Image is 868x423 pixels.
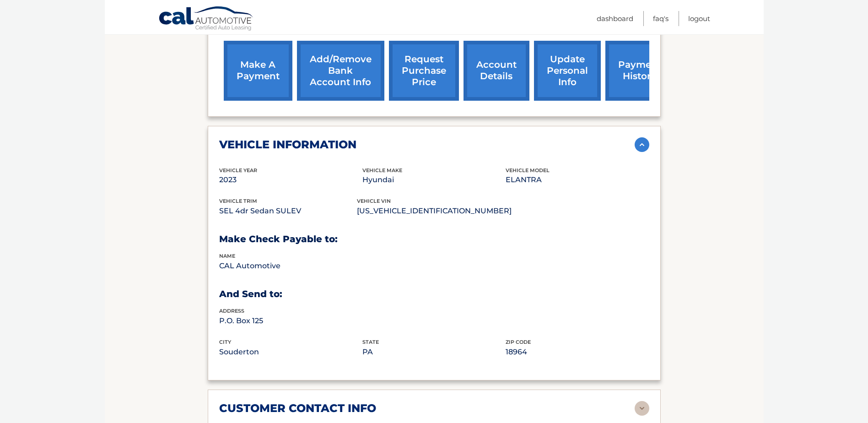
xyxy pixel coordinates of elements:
[362,174,506,186] p: Hyundai
[158,6,254,33] a: Cal Automotive
[219,167,257,174] span: vehicle Year
[362,339,379,345] span: state
[635,137,649,152] img: accordion-active.svg
[224,41,292,101] a: make a payment
[653,11,669,26] a: FAQ's
[506,174,649,186] p: ELANTRA
[219,346,362,358] p: Souderton
[362,346,506,358] p: PA
[219,253,235,259] span: name
[506,339,531,345] span: zip code
[219,205,357,217] p: SEL 4dr Sedan SULEV
[534,41,601,101] a: update personal info
[219,315,362,327] p: P.O. Box 125
[219,401,376,415] h2: customer contact info
[597,11,633,26] a: Dashboard
[219,308,244,314] span: address
[219,138,356,152] h2: vehicle information
[357,198,391,204] span: vehicle vin
[219,198,257,204] span: vehicle trim
[362,167,402,174] span: vehicle make
[605,41,674,101] a: payment history
[506,346,649,358] p: 18964
[635,401,649,416] img: accordion-rest.svg
[219,260,362,272] p: CAL Automotive
[389,41,459,101] a: request purchase price
[297,41,384,101] a: Add/Remove bank account info
[219,233,649,245] h3: Make Check Payable to:
[219,339,231,345] span: city
[357,205,512,217] p: [US_VEHICLE_IDENTIFICATION_NUMBER]
[219,288,649,300] h3: And Send to:
[219,174,362,186] p: 2023
[506,167,550,174] span: vehicle model
[688,11,710,26] a: Logout
[464,41,529,101] a: account details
